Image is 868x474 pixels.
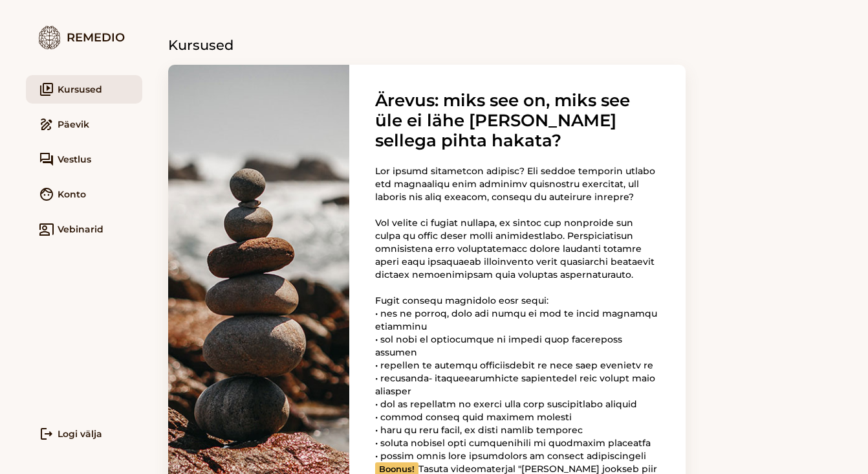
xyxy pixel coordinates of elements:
[168,39,647,52] h2: Kursused
[39,26,60,49] img: logo.7579ec4f.png
[26,110,142,139] a: drawPäevik
[39,152,54,167] i: forum
[26,26,142,49] div: Remedio
[26,75,142,104] a: video_libraryKursused
[58,153,91,166] span: Vestlus
[375,91,660,152] h3: Ärevus: miks see on, miks see üle ei lähe [PERSON_NAME] sellega pihta hakata?
[26,180,142,209] a: faceKonto
[26,145,142,174] a: forumVestlus
[26,420,142,448] a: logoutLogi välja
[39,117,54,132] i: draw
[39,426,54,442] i: logout
[39,186,54,202] i: face
[26,215,142,243] a: co_presentVebinarid
[39,82,54,97] i: video_library
[39,221,54,237] i: co_present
